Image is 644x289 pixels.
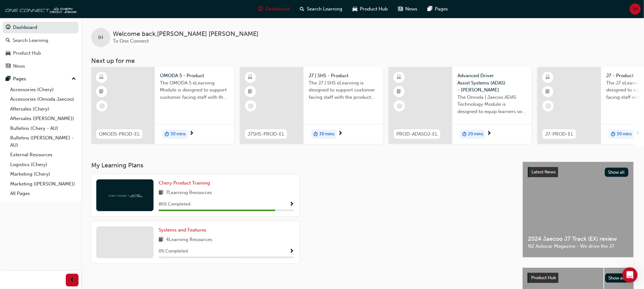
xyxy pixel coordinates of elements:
span: The Omoda | Jaecoo ADAS Technology Module is designed to equip learners with essential knowledge ... [457,94,527,115]
div: News [13,63,25,70]
span: pages-icon [428,5,432,13]
span: book-icon [159,236,163,244]
span: news-icon [398,5,403,13]
a: Logistics (Chery) [8,160,79,170]
span: OMODA 5 - Product [160,72,229,79]
span: PROD-ADASOJ-EL [396,131,438,138]
span: NZ Autocar Magazine - We drive the J7. [528,243,628,250]
span: prev-icon [70,276,75,284]
span: booktick-icon [99,88,104,96]
span: Product Hub [360,5,388,13]
a: Accessories (Chery) [8,85,79,95]
span: J7SHS-PROD-EL [248,131,284,138]
span: learningResourceType_ELEARNING-icon [248,73,253,82]
span: 7 Learning Resources [166,189,212,197]
span: 30 mins [319,131,334,138]
span: booktick-icon [397,88,401,96]
span: 2024 Jaecoo J7 Track (EX) review [528,235,628,243]
a: External Resources [8,150,79,160]
a: news-iconNews [393,3,422,16]
a: Bulletins ([PERSON_NAME] - AU) [8,133,79,150]
div: Product Hub [13,50,41,57]
span: The J7 | SHS eLearning is designed to support customer facing staff with the product and sales in... [309,79,378,101]
span: J7 | SHS - Product [309,72,378,79]
span: 86 % Completed [159,201,190,208]
a: Search Learning [3,35,79,46]
span: car-icon [353,5,357,13]
button: Show all [605,273,629,283]
a: Marketing ([PERSON_NAME]) [8,179,79,189]
span: learningRecordVerb_NONE-icon [397,103,402,109]
a: Chery Product Training [159,179,213,187]
span: News [405,5,417,13]
span: Product Hub [531,275,556,280]
span: next-icon [487,131,491,137]
button: DashboardSearch LearningProduct HubNews [3,20,79,73]
span: 4 Learning Resources [166,236,212,244]
span: OMOD5-PROD-EL [99,131,140,138]
a: Aftersales ([PERSON_NAME]) [8,114,79,124]
h3: Next up for me [81,57,644,64]
span: Welcome back , [PERSON_NAME] [PERSON_NAME] [113,30,258,38]
span: 0 % Completed [159,248,188,255]
span: To One Connect [113,38,149,44]
a: Marketing (Chery) [8,169,79,179]
a: OMOD5-PROD-ELOMODA 5 - ProductThe OMODA 5 eLearning Module is designed to support customer facing... [91,67,234,144]
button: Show all [605,168,629,177]
span: 20 mins [468,131,483,138]
span: pages-icon [6,76,10,82]
span: IH [99,34,103,41]
span: next-icon [189,131,194,137]
span: 30 mins [170,131,186,138]
span: 30 mins [617,131,632,138]
div: Pages [13,75,26,83]
div: Open Intercom Messenger [622,267,638,283]
a: Product HubShow all [528,273,629,283]
span: learningResourceType_ELEARNING-icon [397,73,401,82]
span: The OMODA 5 eLearning Module is designed to support customer facing staff with the product and sa... [160,79,229,101]
span: guage-icon [258,5,263,13]
button: Show Progress [290,200,294,208]
span: Pages [435,5,448,13]
span: up-icon [72,75,76,83]
span: booktick-icon [248,88,253,96]
a: Accessories (Omoda Jaecoo) [8,94,79,104]
span: car-icon [6,50,10,56]
a: All Pages [8,189,79,198]
span: learningRecordVerb_NONE-icon [99,103,105,109]
span: next-icon [338,131,343,137]
span: learningRecordVerb_NONE-icon [545,103,551,109]
span: duration-icon [611,130,615,138]
span: guage-icon [6,25,10,30]
a: News [3,60,79,72]
a: Aftersales (Chery) [8,104,79,114]
span: next-icon [635,131,640,137]
span: Search Learning [307,5,342,13]
span: Advanced Driver Assist Systems (ADAS) - [PERSON_NAME] [457,72,527,94]
span: search-icon [300,5,304,13]
button: Pages [3,73,79,85]
h3: My Learning Plans [91,162,512,169]
img: oneconnect [107,192,142,198]
a: pages-iconPages [422,3,453,16]
span: Dashboard [265,5,290,13]
a: search-iconSearch Learning [295,3,347,16]
span: search-icon [6,38,10,44]
span: Systems and Features [159,227,206,233]
span: duration-icon [313,130,318,138]
a: Product Hub [3,47,79,59]
button: IH [630,3,641,15]
span: Latest News [531,169,556,175]
a: Bulletins (Chery - AU) [8,124,79,133]
a: Systems and Features [159,226,209,234]
span: learningResourceType_ELEARNING-icon [99,73,104,82]
span: duration-icon [165,130,169,138]
span: learningResourceType_ELEARNING-icon [546,73,550,82]
span: duration-icon [462,130,467,138]
a: Latest NewsShow all2024 Jaecoo J7 Track (EX) reviewNZ Autocar Magazine - We drive the J7. [523,162,634,258]
span: Show Progress [290,202,294,207]
span: IH [633,5,638,13]
span: book-icon [159,189,163,197]
a: Dashboard [3,22,79,33]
